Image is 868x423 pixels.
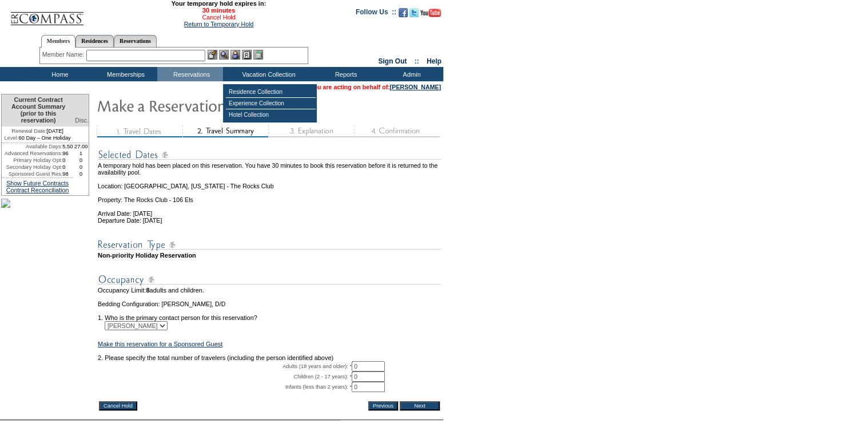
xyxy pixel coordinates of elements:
td: 0 [62,157,73,164]
a: Help [427,57,441,65]
img: View [219,50,229,60]
td: A temporary hold has been placed on this reservation. You have 30 minutes to book this reservatio... [98,162,441,176]
td: Available Days: [2,143,62,150]
input: Cancel Hold [99,401,137,410]
span: Level: [5,135,19,141]
img: step2_state2.gif [182,125,268,137]
input: Next [400,401,440,410]
td: Admin [377,67,443,81]
td: Vacation Collection [223,67,312,81]
td: Occupancy Limit: adults and children. [98,287,441,294]
a: Residences [75,35,114,47]
td: Primary Holiday Opt: [2,157,62,164]
a: Members [41,35,76,48]
a: Contract Reconciliation [6,187,69,193]
img: Impersonate [230,50,240,60]
img: Reservations [242,50,252,60]
td: Property: The Rocks Club - 106 Els [98,189,441,203]
td: 98 [62,171,73,177]
td: Adults (18 years and older): * [98,361,352,371]
td: Memberships [91,67,157,81]
td: Arrival Date: [DATE] [98,203,441,217]
a: Cancel Hold [202,14,235,21]
img: Compass Home [10,2,84,26]
td: Advanced Reservations: [2,150,62,157]
td: 1. Who is the primary contact person for this reservation? [98,307,441,321]
img: step3_state1.gif [268,125,354,137]
a: Reservations [114,35,157,47]
td: 60 Day – One Holiday [2,135,73,143]
a: Subscribe to our YouTube Channel [420,11,441,18]
td: 0 [73,171,89,177]
td: 2. Please specify the total number of travelers (including the person identified above) [98,354,441,361]
td: Children (2 - 17 years): * [98,371,352,382]
td: Residence Collection [226,86,316,98]
span: Disc. [75,117,89,124]
td: 0 [62,164,73,171]
a: [PERSON_NAME] [390,84,441,90]
td: Location: [GEOGRAPHIC_DATA], [US_STATE] - The Rocks Club [98,176,441,189]
td: 0 [73,164,89,171]
td: 0 [73,157,89,164]
a: Make this reservation for a Sponsored Guest [98,341,222,347]
img: Subscribe to our YouTube Channel [420,9,441,17]
td: 96 [62,150,73,157]
td: Reports [312,67,377,81]
a: Return to Temporary Hold [184,21,254,27]
td: [DATE] [2,126,73,135]
td: Non-priority Holiday Reservation [98,252,441,259]
span: Renewal Date: [11,128,46,135]
td: Home [26,67,91,81]
img: b_edit.gif [208,50,217,60]
img: step4_state1.gif [354,125,440,137]
span: 8 [146,287,149,294]
a: Show Future Contracts [6,180,69,187]
span: You are acting on behalf of: [310,84,441,90]
a: Follow us on Twitter [409,11,419,18]
div: Member Name: [42,50,86,60]
img: Make Reservation [97,94,325,117]
td: Hotel Collection [226,109,316,120]
td: Bedding Configuration: [PERSON_NAME], D/D [98,301,441,307]
td: Follow Us :: [356,7,396,21]
td: Reservations [157,67,223,81]
a: Become our fan on Facebook [399,11,408,18]
img: subTtlOccupancy.gif [98,272,441,287]
td: Sponsored Guest Res: [2,171,62,177]
td: Current Contract Account Summary (prior to this reservation) [2,94,73,126]
img: Become our fan on Facebook [399,8,408,17]
td: Secondary Holiday Opt: [2,164,62,171]
img: Follow us on Twitter [409,8,419,17]
span: 30 minutes [90,7,347,14]
input: Previous [368,401,398,410]
td: Departure Date: [DATE] [98,217,441,224]
img: subTtlSelectedDates.gif [98,148,441,162]
td: 27.00 [73,143,89,150]
td: 5.50 [62,143,73,150]
span: :: [415,57,419,65]
td: Infants (less than 2 years): * [98,382,352,392]
img: b_calculator.gif [253,50,263,60]
img: step1_state3.gif [97,125,182,137]
td: Experience Collection [226,98,316,109]
img: sailboat_sidebar.jpg [1,199,10,208]
a: Sign Out [378,57,407,65]
td: 1 [73,150,89,157]
img: subTtlResType.gif [98,238,441,252]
